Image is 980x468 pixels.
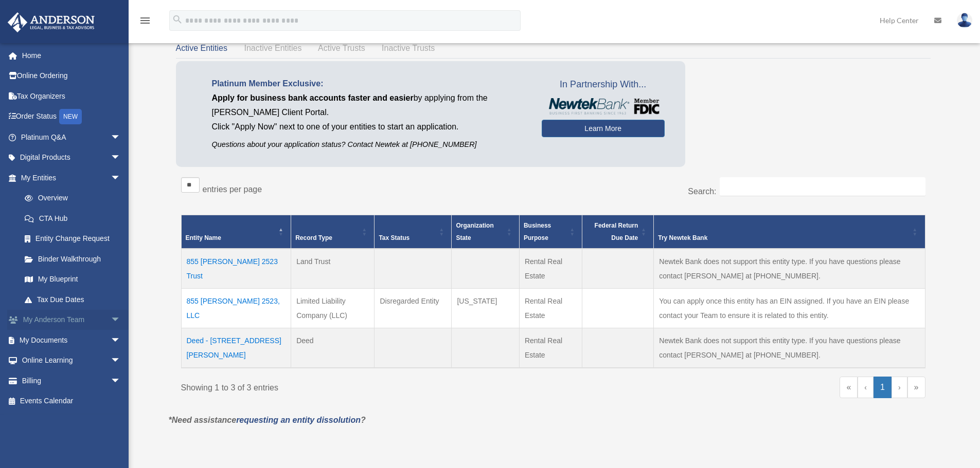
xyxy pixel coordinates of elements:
[291,289,375,328] td: Limited Liability Company (LLC)
[212,138,526,151] p: Questions about your application status? Contact Newtek at [PHONE_NUMBER]
[892,377,907,398] a: Next
[7,167,131,188] a: My Entitiesarrow_drop_down
[111,330,131,351] span: arrow_drop_down
[14,188,126,209] a: Overview
[5,12,98,32] img: Anderson Advisors Platinum Portal
[542,77,665,93] span: In Partnership With...
[172,14,183,25] i: search
[111,310,131,331] span: arrow_drop_down
[14,208,131,229] a: CTA Hub
[688,187,716,196] label: Search:
[212,91,526,120] p: by applying from the [PERSON_NAME] Client Portal.
[7,370,136,391] a: Billingarrow_drop_down
[456,222,493,241] span: Organization State
[291,249,375,289] td: Land Trust
[7,86,136,106] a: Tax Organizers
[582,215,654,249] th: Federal Return Due Date: Activate to sort
[111,127,131,148] span: arrow_drop_down
[7,391,136,411] a: Events Calendar
[111,350,131,371] span: arrow_drop_down
[7,127,136,147] a: Platinum Q&Aarrow_drop_down
[519,249,582,289] td: Rental Real Estate
[212,77,526,91] p: Platinum Member Exclusive:
[7,310,136,330] a: My Anderson Teamarrow_drop_down
[382,44,435,52] span: Inactive Trusts
[59,109,82,124] div: NEW
[14,289,131,310] a: Tax Due Dates
[654,249,925,289] td: Newtek Bank does not support this entity type. If you have questions please contact [PERSON_NAME]...
[654,215,925,249] th: Try Newtek Bank : Activate to sort
[14,229,131,249] a: Entity Change Request
[236,416,361,424] a: requesting an entity dissolution
[519,289,582,328] td: Rental Real Estate
[840,377,858,398] a: First
[295,234,332,241] span: Record Type
[176,44,227,52] span: Active Entities
[318,44,365,52] span: Active Trusts
[519,328,582,368] td: Rental Real Estate
[524,222,551,241] span: Business Purpose
[203,185,262,194] label: entries per page
[212,120,526,134] p: Click "Apply Now" next to one of your entities to start an application.
[595,222,638,241] span: Federal Return Due Date
[658,232,909,244] div: Try Newtek Bank
[291,215,375,249] th: Record Type: Activate to sort
[111,167,131,189] span: arrow_drop_down
[519,215,582,249] th: Business Purpose: Activate to sort
[874,377,892,398] a: 1
[858,377,874,398] a: Previous
[181,328,291,368] td: Deed - [STREET_ADDRESS][PERSON_NAME]
[181,249,291,289] td: 855 [PERSON_NAME] 2523 Trust
[7,147,136,168] a: Digital Productsarrow_drop_down
[7,45,136,66] a: Home
[181,377,546,395] div: Showing 1 to 3 of 3 entries
[379,234,409,241] span: Tax Status
[654,289,925,328] td: You can apply once this entity has an EIN assigned. If you have an EIN please contact your Team t...
[375,215,452,249] th: Tax Status: Activate to sort
[375,289,452,328] td: Disregarded Entity
[547,98,660,115] img: NewtekBankLogoSM.png
[14,269,131,290] a: My Blueprint
[169,416,366,424] em: *Need assistance ?
[186,234,221,241] span: Entity Name
[139,18,151,27] a: menu
[181,289,291,328] td: 855 [PERSON_NAME] 2523, LLC
[291,328,375,368] td: Deed
[212,93,414,102] span: Apply for business bank accounts faster and easier
[181,215,291,249] th: Entity Name: Activate to invert sorting
[7,330,136,350] a: My Documentsarrow_drop_down
[907,377,925,398] a: Last
[7,350,136,371] a: Online Learningarrow_drop_down
[542,120,665,137] a: Learn More
[957,13,972,28] img: User Pic
[111,147,131,169] span: arrow_drop_down
[244,44,301,52] span: Inactive Entities
[139,14,151,27] i: menu
[14,249,131,269] a: Binder Walkthrough
[452,215,520,249] th: Organization State: Activate to sort
[111,370,131,391] span: arrow_drop_down
[654,328,925,368] td: Newtek Bank does not support this entity type. If you have questions please contact [PERSON_NAME]...
[7,66,136,86] a: Online Ordering
[452,289,520,328] td: [US_STATE]
[7,106,136,127] a: Order StatusNEW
